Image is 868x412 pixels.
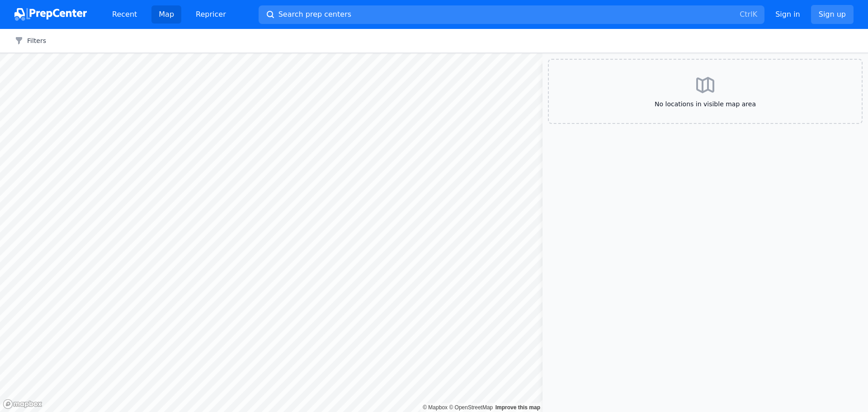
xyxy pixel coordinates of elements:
a: Mapbox [423,404,448,411]
a: Sign in [775,9,800,20]
a: Repricer [189,5,233,24]
span: No locations in visible map area [563,99,847,109]
a: Mapbox logo [3,399,42,409]
button: Filters [14,36,46,45]
a: Map feedback [495,404,540,411]
button: Search prep centersCtrlK [259,5,764,24]
a: OpenStreetMap [449,404,493,411]
img: PrepCenter [14,8,87,21]
kbd: Ctrl [740,10,752,19]
a: Map [151,5,181,24]
a: Sign up [811,5,854,24]
kbd: K [753,10,758,19]
span: Search prep centers [278,9,351,20]
a: Recent [105,5,144,24]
